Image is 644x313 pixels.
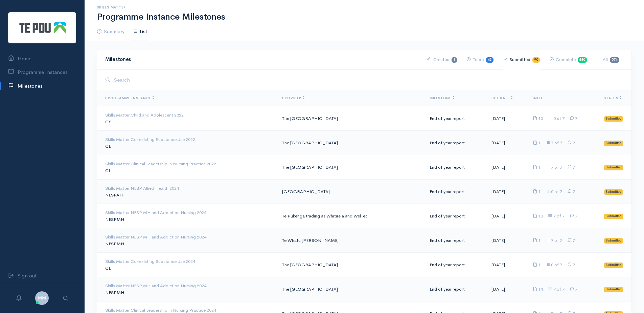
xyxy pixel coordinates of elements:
[277,131,424,155] td: The [GEOGRAPHIC_DATA]
[105,209,271,216] div: Skills Matter NESP MH and Addiction Nursing 2024
[563,164,575,170] span: 7
[427,49,457,70] a: Created1
[486,155,527,180] td: [DATE]
[277,155,424,180] td: The [GEOGRAPHIC_DATA]
[563,189,575,194] span: 7
[277,277,424,301] td: The [GEOGRAPHIC_DATA]
[105,234,271,241] div: Skills Matter NESP MH and Addiction Nursing 2024
[563,140,575,146] span: 7
[486,228,527,253] td: [DATE]
[282,96,304,100] span: Provider
[97,131,277,155] td: CE
[533,164,540,170] span: 1
[566,213,577,219] span: 7
[549,49,587,70] a: Complete440
[503,49,540,70] a: Submitted90
[277,106,424,131] td: The [GEOGRAPHIC_DATA]
[488,58,492,62] b: 43
[604,116,623,122] span: Submitted
[105,283,271,289] div: Skills Matter NESP MH and Addiction Nursing 2024
[105,258,271,265] div: Skills Matter Co-existing Substance Use 2024
[604,214,623,219] span: Submitted
[430,96,455,100] span: Milestone
[97,106,277,131] td: CY
[97,277,277,301] td: NESPMH
[97,22,124,41] a: Summary
[105,96,154,100] span: Programme Instance
[466,49,493,70] a: To do43
[8,12,76,43] img: Te Pou
[35,291,49,305] span: MM
[97,253,277,277] td: CE
[97,5,632,9] h6: Skills Matter
[112,73,623,87] input: Search
[486,253,527,277] td: [DATE]
[533,189,540,194] span: 1
[105,136,271,143] div: Skills Matter Co-existing Substance Use 2022
[453,58,455,62] b: 1
[612,58,618,62] b: 574
[105,185,271,192] div: Skills Matter NESP Allied Health 2024
[544,213,565,219] span: 7 of 7
[424,253,486,277] td: End of year report
[424,180,486,204] td: End of year report
[424,106,486,131] td: End of year report
[97,155,277,180] td: CL
[563,262,575,268] span: 7
[534,58,538,62] b: 90
[533,286,543,292] span: 14
[604,141,623,146] span: Submitted
[533,116,543,121] span: 10
[563,237,575,243] span: 7
[542,237,562,243] span: 7 of 7
[566,116,577,121] span: 7
[35,294,49,301] a: MM
[542,262,562,268] span: 0 of 7
[424,131,486,155] td: End of year report
[424,155,486,180] td: End of year report
[105,57,419,62] h4: Milestones
[105,161,271,167] div: Skills Matter Clinical Leadership in Nursing Practice 2022
[533,237,540,243] span: 1
[544,116,565,121] span: 0 of 7
[486,277,527,301] td: [DATE]
[579,58,585,62] b: 440
[604,287,623,292] span: Submitted
[542,189,562,194] span: 0 of 7
[486,131,527,155] td: [DATE]
[277,228,424,253] td: Te Whatu [PERSON_NAME]
[533,140,540,146] span: 1
[424,277,486,301] td: End of year report
[486,204,527,228] td: [DATE]
[97,228,277,253] td: NESPMH
[277,204,424,228] td: Te Pūkenga trading as Whitireia and WelTec
[133,22,147,41] a: List
[604,189,623,195] span: Submitted
[596,49,619,70] a: All574
[424,228,486,253] td: End of year report
[542,164,562,170] span: 7 of 7
[542,140,562,146] span: 7 of 7
[97,12,632,22] h1: Programme Instance Milestones
[486,106,527,131] td: [DATE]
[97,204,277,228] td: NESPMH
[491,96,513,100] span: Due Date
[566,286,577,292] span: 7
[604,238,623,244] span: Submitted
[604,165,623,170] span: Submitted
[277,253,424,277] td: The [GEOGRAPHIC_DATA]
[277,180,424,204] td: [GEOGRAPHIC_DATA]
[97,180,277,204] td: NESPAH
[424,204,486,228] td: End of year report
[533,213,543,219] span: 13
[105,112,271,119] div: Skills Matter Child and Adolescent 2022
[544,286,565,292] span: 7 of 7
[486,180,527,204] td: [DATE]
[533,262,540,268] span: 1
[604,96,622,100] span: Status
[604,263,623,268] span: Submitted
[533,96,542,100] span: Info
